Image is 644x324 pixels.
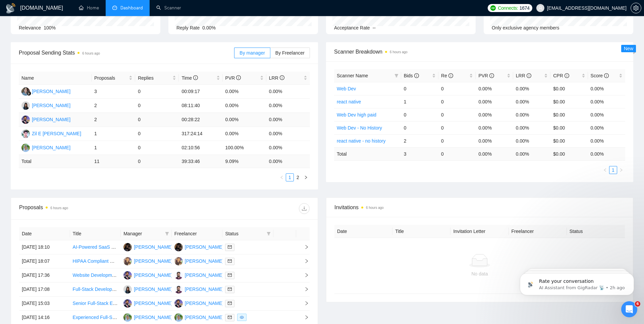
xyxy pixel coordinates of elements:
[299,203,310,214] button: download
[414,73,419,78] span: info-circle
[73,272,137,278] a: Website Development Needed
[225,75,241,81] span: PVR
[82,52,100,55] time: 6 hours ago
[550,121,588,134] td: $0.00
[267,232,271,236] span: filter
[294,174,302,181] a: 2
[498,4,518,12] span: Connects:
[278,173,286,181] li: Previous Page
[92,72,135,85] th: Proposals
[553,73,569,78] span: CPR
[123,313,132,322] img: MR
[19,72,92,85] th: Name
[70,240,121,254] td: AI-Powered SaaS Proof of Concept (Restaurant Tech)
[280,75,284,80] span: info-circle
[123,257,132,265] img: M
[94,74,127,82] span: Proposals
[266,99,310,113] td: 0.00%
[44,25,56,30] span: 100%
[510,259,644,306] iframe: Intercom notifications message
[185,300,223,307] div: [PERSON_NAME]
[401,108,438,121] td: 0
[179,85,222,99] td: 00:09:17
[179,127,222,141] td: 317:24:14
[19,49,234,57] span: Proposal Sending Stats
[337,125,382,131] a: Web Dev - No History
[223,85,266,99] td: 0.00%
[299,245,309,249] span: right
[550,147,588,160] td: $ 0.00
[172,227,223,240] th: Freelancer
[619,168,623,172] span: right
[299,301,309,306] span: right
[135,85,179,99] td: 0
[176,25,200,30] span: Reply Rate
[516,73,531,78] span: LRR
[266,127,310,141] td: 0.00%
[294,173,302,181] li: 2
[32,88,70,95] div: [PERSON_NAME]
[334,203,625,212] span: Invitations
[123,285,132,294] img: KS
[476,95,513,108] td: 0.00%
[179,99,222,113] td: 08:11:40
[174,285,183,294] img: HA
[21,130,30,138] img: ZE
[302,173,310,181] button: right
[550,95,588,108] td: $0.00
[527,73,531,78] span: info-circle
[79,5,99,11] a: homeHome
[476,134,513,147] td: 0.00%
[156,5,181,11] a: searchScanner
[70,297,121,311] td: Senior Full-Stack Engineer (Next.js + TypeScript) - Remote
[135,141,179,155] td: 0
[393,71,400,81] span: filter
[337,112,376,117] a: Web Dev high paid
[92,113,135,127] td: 2
[401,82,438,95] td: 0
[404,73,419,78] span: Bids
[438,147,476,160] td: 0
[32,102,70,109] div: [PERSON_NAME]
[134,314,172,321] div: [PERSON_NAME]
[604,73,609,78] span: info-circle
[21,102,70,108] a: KS[PERSON_NAME]
[337,73,368,78] span: Scanner Name
[5,3,16,14] img: logo
[280,175,284,179] span: left
[588,108,625,121] td: 0.00%
[340,270,620,277] div: No data
[401,121,438,134] td: 0
[609,166,617,174] a: 1
[334,25,370,30] span: Acceptance Rate
[32,144,70,151] div: [PERSON_NAME]
[337,86,356,91] a: Web Dev
[92,141,135,155] td: 1
[123,258,172,263] a: M[PERSON_NAME]
[239,50,265,56] span: By manager
[299,259,309,263] span: right
[174,313,183,322] img: MR
[179,141,222,155] td: 02:10:56
[438,134,476,147] td: 0
[70,282,121,297] td: Full-Stack Developer for Smart Sports Platform (NextWave – FasTicket Expansion Phase)
[550,108,588,121] td: $0.00
[609,166,617,174] li: 1
[123,271,132,279] img: AA
[304,175,308,179] span: right
[438,95,476,108] td: 0
[135,99,179,113] td: 0
[603,168,607,172] span: left
[174,243,183,251] img: HS
[236,75,241,80] span: info-circle
[223,113,266,127] td: 0.00%
[601,166,609,174] li: Previous Page
[174,272,223,277] a: HA[PERSON_NAME]
[19,155,92,168] td: Total
[286,174,293,181] a: 1
[513,108,550,121] td: 0.00%
[92,85,135,99] td: 3
[92,155,135,168] td: 11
